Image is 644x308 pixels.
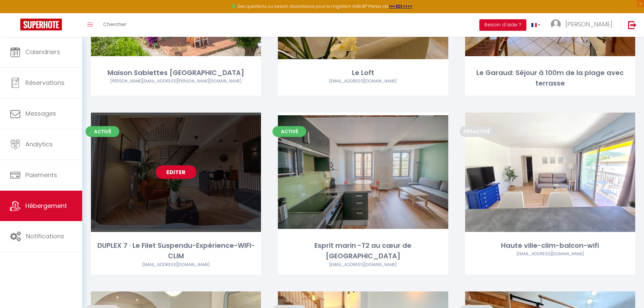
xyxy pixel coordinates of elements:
[25,171,57,179] span: Paiements
[465,251,635,257] div: Airbnb
[98,13,132,37] a: Chercher
[628,21,637,29] img: logout
[25,48,60,56] span: Calendriers
[25,140,53,148] span: Analytics
[465,240,635,251] div: Haute ville-clim-balcon-wifi
[389,3,412,9] a: >>> ICI <<<<
[86,126,119,137] span: Activé
[278,262,448,268] div: Airbnb
[278,240,448,262] div: Esprit marin -T2 au cœur de [GEOGRAPHIC_DATA]
[551,19,561,29] img: ...
[103,21,126,28] span: Chercher
[156,165,196,179] a: Editer
[91,240,261,262] div: DUPLEX 7 · Le Filet Suspendu-Expérience-WIFI-CLIM
[278,68,448,78] div: Le Loft
[546,13,621,37] a: ... [PERSON_NAME]
[25,202,67,210] span: Hébergement
[479,19,526,31] button: Besoin d'aide ?
[565,20,613,28] span: [PERSON_NAME]
[20,19,62,30] img: Super Booking
[465,68,635,89] div: Le Garaud: Séjour à 100m de la plage avec terrasse
[25,78,65,87] span: Réservations
[26,232,64,240] span: Notifications
[91,262,261,268] div: Airbnb
[278,78,448,85] div: Airbnb
[272,126,306,137] span: Activé
[460,126,494,137] span: Désactivé
[91,68,261,78] div: Maison Sablettes [GEOGRAPHIC_DATA]
[25,109,56,118] span: Messages
[91,78,261,85] div: Airbnb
